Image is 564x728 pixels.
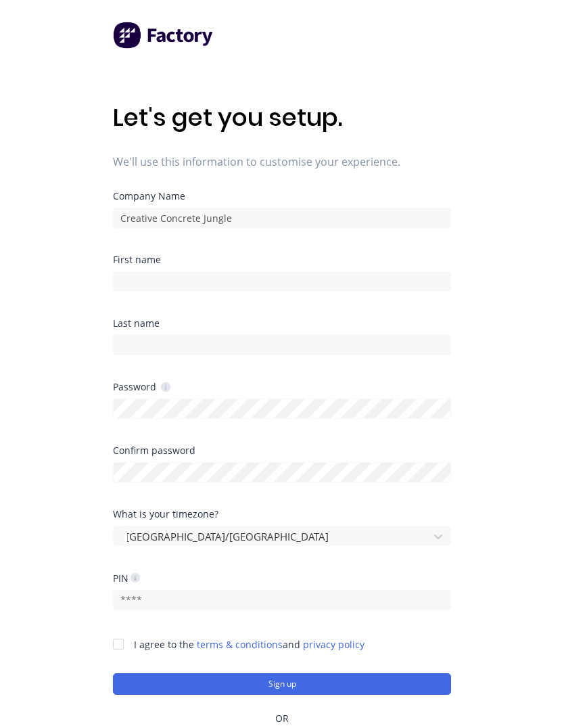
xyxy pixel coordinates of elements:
div: Company Name [113,191,451,201]
div: Confirm password [113,446,451,455]
h1: Let's get you setup. [113,103,451,132]
div: First name [113,255,451,265]
a: privacy policy [303,638,365,651]
div: What is your timezone? [113,509,451,519]
a: terms & conditions [197,638,283,651]
span: I agree to the and [134,638,365,651]
div: Last name [113,319,451,328]
button: Sign up [113,673,451,695]
div: PIN [113,572,140,585]
span: We'll use this information to customise your experience. [113,154,451,170]
img: Factory [113,22,214,49]
div: Password [113,380,170,393]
